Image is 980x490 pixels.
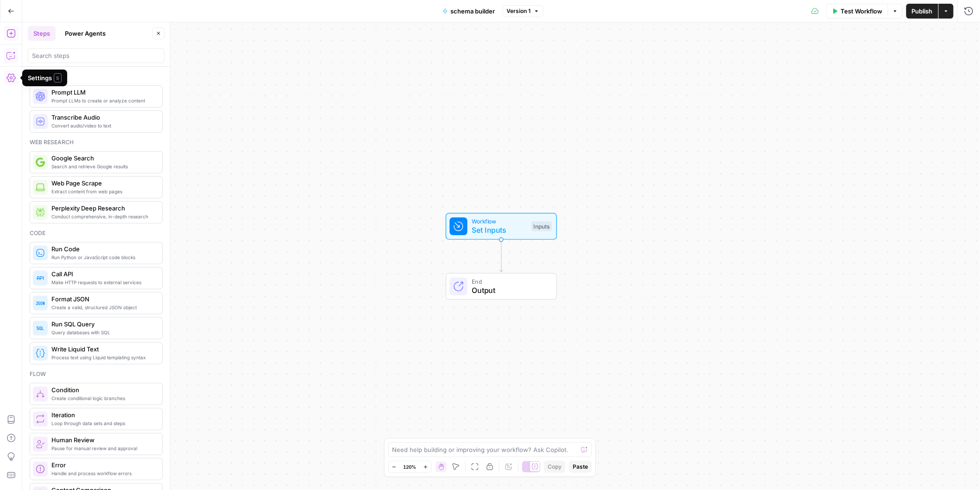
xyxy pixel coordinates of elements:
[472,217,527,226] span: Workflow
[51,329,155,336] span: Query databases with SQL
[912,6,933,16] span: Publish
[472,285,547,296] span: Output
[51,153,155,163] span: Google Search
[503,5,544,17] button: Version 1
[30,229,163,237] div: Code
[826,4,888,19] button: Test Workflow
[51,294,155,304] span: Format JSON
[569,461,592,473] button: Paste
[544,461,565,473] button: Copy
[404,463,417,471] span: 120%
[51,279,155,286] span: Make HTTP requests to external services
[51,304,155,311] span: Create a valid, structured JSON object
[51,445,155,452] span: Pause for manual review and approval
[28,73,62,83] div: Settings
[451,6,495,16] span: schema builder
[472,277,547,286] span: End
[531,221,552,231] div: Inputs
[51,354,155,361] span: Process text using Liquid templating syntax
[51,213,155,220] span: Conduct comprehensive, in-depth research
[415,213,588,240] div: WorkflowSet InputsInputs
[51,97,155,104] span: Prompt LLMs to create or analyze content
[51,410,155,420] span: Iteration
[499,240,503,272] g: Edge from start to end
[30,72,163,81] div: Ai
[51,395,155,402] span: Create conditional logic branches
[51,178,155,188] span: Web Page Scrape
[415,273,588,300] div: EndOutput
[28,26,56,41] button: Steps
[472,225,527,236] span: Set Inputs
[51,269,155,279] span: Call API
[30,138,163,146] div: Web research
[51,163,155,170] span: Search and retrieve Google results
[548,463,562,471] span: Copy
[51,188,155,195] span: Extract content from web pages
[507,7,531,15] span: Version 1
[51,470,155,477] span: Handle and process workflow errors
[30,370,163,378] div: Flow
[51,204,155,213] span: Perplexity Deep Research
[437,4,501,19] button: schema builder
[51,113,155,122] span: Transcribe Audio
[573,463,588,471] span: Paste
[32,51,160,60] input: Search steps
[906,4,938,19] button: Publish
[51,244,155,254] span: Run Code
[51,460,155,470] span: Error
[51,319,155,329] span: Run SQL Query
[51,385,155,395] span: Condition
[51,344,155,354] span: Write Liquid Text
[54,73,62,83] span: S
[59,26,111,41] button: Power Agents
[51,435,155,445] span: Human Review
[51,420,155,427] span: Loop through data sets and steps
[51,122,155,129] span: Convert audio/video to text
[51,254,155,261] span: Run Python or JavaScript code blocks
[841,6,882,16] span: Test Workflow
[51,88,155,97] span: Prompt LLM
